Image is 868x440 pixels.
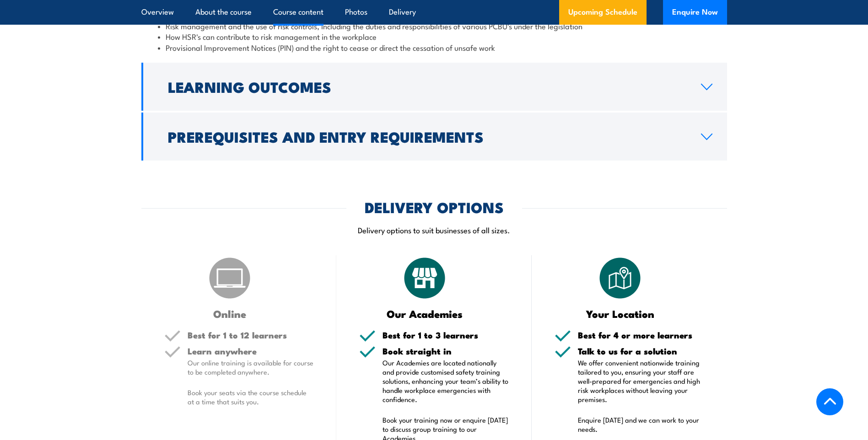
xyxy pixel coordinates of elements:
h5: Book straight in [383,347,509,355]
p: Book your seats via the course schedule at a time that suits you. [188,388,314,406]
h5: Talk to us for a solution [578,347,704,355]
p: We offer convenient nationwide training tailored to you, ensuring your staff are well-prepared fo... [578,358,704,404]
h5: Best for 4 or more learners [578,331,704,339]
h2: Learning Outcomes [168,80,686,93]
h5: Best for 1 to 12 learners [188,331,314,339]
h3: Our Academies [359,308,491,319]
a: Learning Outcomes [141,63,727,111]
h5: Learn anywhere [188,347,314,355]
p: Our online training is available for course to be completed anywhere. [188,358,314,376]
li: How HSR's can contribute to risk management in the workplace [158,31,711,42]
h5: Best for 1 to 3 learners [383,331,509,339]
p: Enquire [DATE] and we can work to your needs. [578,415,704,434]
h2: Prerequisites and Entry Requirements [168,130,686,143]
h3: Online [164,308,296,319]
p: Our Academies are located nationally and provide customised safety training solutions, enhancing ... [383,358,509,404]
h2: DELIVERY OPTIONS [365,200,504,213]
li: Risk management and the use of risk controls, including the duties and responsibilities of variou... [158,21,711,31]
h3: Your Location [555,308,686,319]
a: Prerequisites and Entry Requirements [141,113,727,161]
li: Provisional Improvement Notices (PIN) and the right to cease or direct the cessation of unsafe work [158,42,711,53]
p: Delivery options to suit businesses of all sizes. [141,225,727,235]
